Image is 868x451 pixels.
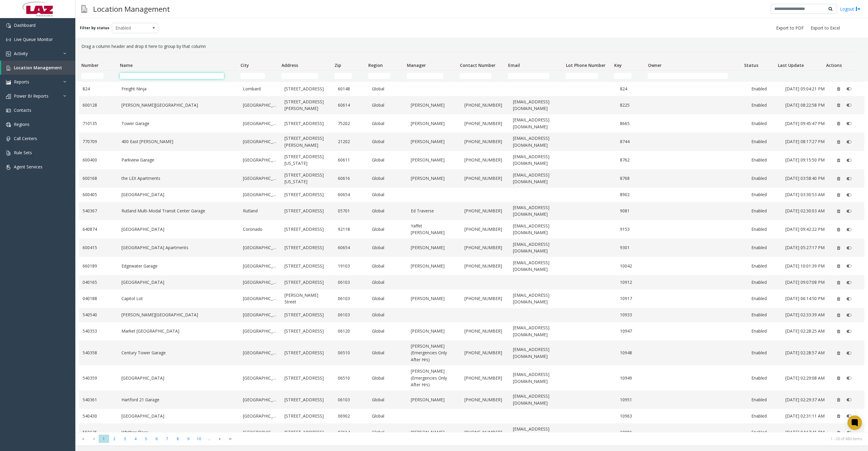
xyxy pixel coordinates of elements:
[121,375,236,381] a: [GEOGRAPHIC_DATA]
[141,435,151,443] span: Page 5
[285,429,331,436] a: [STREET_ADDRESS]
[742,52,775,70] th: Status
[648,73,728,79] input: Owner Filter
[83,157,114,163] a: 600400
[130,435,141,443] span: Page 4
[620,138,647,145] a: 8744
[14,51,28,56] span: Activity
[243,279,277,286] a: [GEOGRAPHIC_DATA]
[785,263,825,269] span: [DATE] 10:01:39 PM
[285,396,331,403] a: [STREET_ADDRESS]
[285,244,331,251] a: [STREET_ADDRESS]
[83,263,114,269] a: 660189
[411,138,457,145] a: [PERSON_NAME]
[14,22,36,28] span: Dashboard
[372,263,404,269] a: Global
[6,165,11,170] img: 'icon'
[338,328,365,334] a: 06120
[285,226,331,233] a: [STREET_ADDRESS]
[785,375,825,381] span: [DATE] 02:29:08 AM
[785,208,827,214] a: [DATE] 02:30:03 AM
[811,25,840,31] span: Export to Excel
[243,429,277,436] a: [GEOGRAPHIC_DATA]
[338,208,365,214] a: 05701
[785,157,827,163] a: [DATE] 09:15:50 PM
[120,435,130,443] span: Page 3
[285,292,331,305] a: [PERSON_NAME] Street
[372,396,404,403] a: Global
[751,157,778,163] a: Enabled
[464,396,506,403] a: [PHONE_NUMBER]
[243,295,277,302] a: [GEOGRAPHIC_DATA]
[338,157,365,163] a: 60611
[785,263,827,269] a: [DATE] 10:01:39 PM
[785,396,827,403] a: [DATE] 02:29:37 AM
[751,349,778,356] a: Enabled
[464,244,506,251] a: [PHONE_NUMBER]
[411,120,457,127] a: [PERSON_NAME]
[620,86,647,92] a: 824
[285,279,331,286] a: [STREET_ADDRESS]
[6,52,11,56] img: 'icon'
[785,120,827,127] a: [DATE] 09:45:47 PM
[464,328,506,334] a: [PHONE_NUMBER]
[751,413,778,419] a: Enabled
[372,244,404,251] a: Global
[785,279,825,285] span: [DATE] 09:07:08 PM
[785,191,827,198] a: [DATE] 03:30:53 AM
[83,86,114,92] a: 824
[285,153,331,167] a: [STREET_ADDRESS][US_STATE]
[785,312,825,318] span: [DATE] 02:33:39 AM
[121,175,236,182] a: the LEX Apartments
[243,263,277,269] a: [GEOGRAPHIC_DATA]
[243,375,277,381] a: [GEOGRAPHIC_DATA]
[785,226,827,233] a: [DATE] 09:42:22 PM
[14,65,62,70] span: Location Management
[620,175,647,182] a: 8768
[281,73,318,79] input: Address Filter
[785,157,825,163] span: [DATE] 09:15:50 PM
[285,135,331,149] a: [STREET_ADDRESS][PERSON_NAME]
[99,435,109,443] span: Page 1
[338,396,365,403] a: 06103
[338,413,365,419] a: 06902
[83,413,114,419] a: 540430
[83,208,114,214] a: 540367
[83,396,114,403] a: 540361
[6,94,11,99] img: 'icon'
[285,99,331,112] a: [STREET_ADDRESS][PERSON_NAME]
[121,138,236,145] a: 400 East [PERSON_NAME]
[774,24,806,32] button: Export to PDF
[751,191,778,198] a: Enabled
[83,191,114,198] a: 600405
[6,23,11,28] img: 'icon'
[464,349,506,356] a: [PHONE_NUMBER]
[620,328,647,334] a: 10947
[751,208,778,214] a: Enabled
[464,429,506,436] a: [PHONE_NUMBER]
[83,375,114,381] a: 540359
[620,120,647,127] a: 8665
[751,312,778,318] a: Enabled
[285,263,331,269] a: [STREET_ADDRESS]
[6,37,11,42] img: 'icon'
[620,226,647,233] a: 9153
[372,138,404,145] a: Global
[338,429,365,436] a: 02114
[121,86,236,92] a: Freight Ninja
[751,102,778,108] a: Enabled
[243,191,277,198] a: [GEOGRAPHIC_DATA]
[751,396,778,403] a: Enabled
[785,86,825,92] span: [DATE] 05:04:21 PM
[464,175,506,182] a: [PHONE_NUMBER]
[785,328,827,334] a: [DATE] 02:28:25 AM
[338,312,365,318] a: 06103
[243,328,277,334] a: [GEOGRAPHIC_DATA]
[243,244,277,251] a: [GEOGRAPHIC_DATA]
[243,102,277,108] a: [GEOGRAPHIC_DATA]
[83,295,114,302] a: 040188
[785,175,827,182] a: [DATE] 03:58:40 PM
[83,102,114,108] a: 600128
[620,157,647,163] a: 8762
[372,295,404,302] a: Global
